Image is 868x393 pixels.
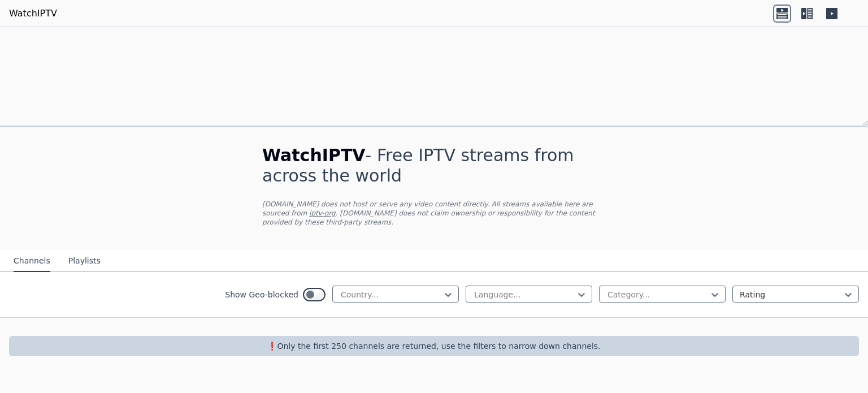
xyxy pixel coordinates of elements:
[262,145,606,186] h1: - Free IPTV streams from across the world
[14,251,50,272] button: Channels
[68,251,101,272] button: Playlists
[14,340,854,352] p: ❗️Only the first 250 channels are returned, use the filters to narrow down channels.
[262,145,366,165] span: WatchIPTV
[309,209,336,217] a: iptv-org
[262,200,606,227] p: [DOMAIN_NAME] does not host or serve any video content directly. All streams available here are s...
[225,289,298,300] label: Show Geo-blocked
[9,7,57,20] a: WatchIPTV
